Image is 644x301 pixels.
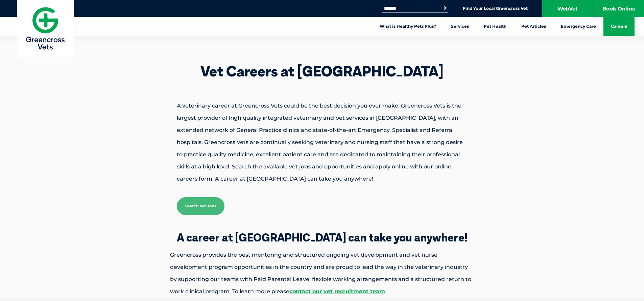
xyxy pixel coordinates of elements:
[372,17,444,36] a: What is Healthy Pets Plus?
[603,17,635,36] a: Careers
[476,17,514,36] a: Pet Health
[553,17,603,36] a: Emergency Care
[146,232,498,243] h2: A career at [GEOGRAPHIC_DATA] can take you anywhere!
[289,288,385,295] a: contact our vet recruitment team
[153,64,491,78] h1: Vet Careers at [GEOGRAPHIC_DATA]
[444,17,476,36] a: Services
[514,17,553,36] a: Pet Articles
[463,6,528,11] a: Find Your Local Greencross Vet
[442,5,449,11] button: Search
[146,249,498,298] p: Greencross provides the best mentoring and structured ongoing vet development and vet nurse devel...
[177,197,224,215] a: Search Vet Jobs
[153,100,491,185] p: A veterinary career at Greencross Vets could be the best decision you ever make! Greencross Vets ...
